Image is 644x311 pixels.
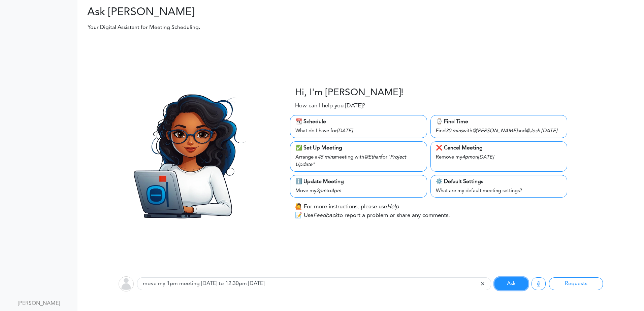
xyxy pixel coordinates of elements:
[541,129,557,134] i: [DATE]
[295,118,421,126] div: 📆 Schedule
[295,152,421,169] div: Arrange a meeting with for
[295,144,421,152] div: ✅ Set Up Meeting
[364,155,381,160] i: @Ethan
[436,186,562,195] div: What are my default meeting settings?
[295,211,450,220] p: 📝 Use to report a problem or share any comments.
[387,204,399,210] i: Help
[472,129,517,134] i: @[PERSON_NAME]
[436,118,562,126] div: ⌚️ Find Time
[295,186,421,195] div: Move my to
[1,295,77,310] a: [PERSON_NAME]
[446,129,463,134] i: 30 mins
[337,129,353,134] i: [DATE]
[316,188,326,194] i: 2pm
[436,178,562,186] div: ⚙️ Default Settings
[119,276,134,291] img: user-off.png
[478,155,494,160] i: [DATE]
[436,126,562,135] div: Find with and
[83,6,356,19] h2: Ask [PERSON_NAME]
[83,24,479,32] p: Your Digital Assistant for Meeting Scheduling.
[494,277,528,290] button: Ask
[462,155,472,160] i: 4pm
[318,155,335,160] i: 45 mins
[331,188,341,194] i: 4pm
[313,213,337,218] i: Feedback
[436,144,562,152] div: ❌ Cancel Meeting
[114,81,260,227] img: Zara.png
[436,152,562,162] div: Remove my on
[295,88,404,99] h3: Hi, I'm [PERSON_NAME]!
[295,126,421,135] div: What do I have for
[295,102,365,110] p: How can I help you [DATE]?
[18,300,60,308] div: [PERSON_NAME]
[526,129,540,134] i: @Josh
[295,178,421,186] div: ℹ️ Update Meeting
[549,277,603,290] button: Requests
[295,203,399,211] p: 🙋 For more instructions, please use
